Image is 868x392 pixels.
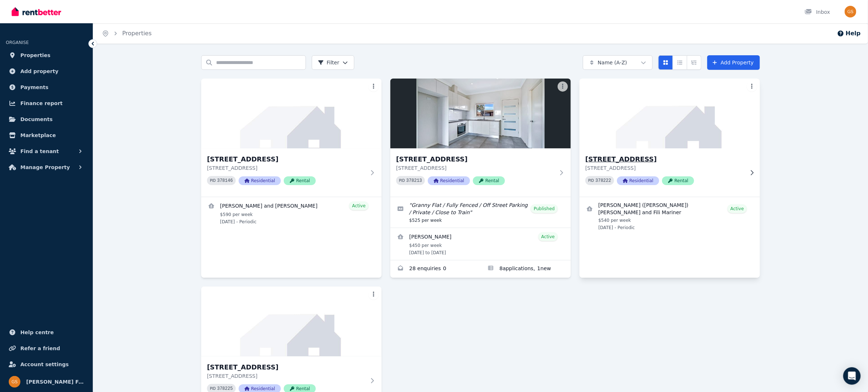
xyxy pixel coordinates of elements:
span: Rental [662,176,694,185]
span: Residential [239,176,281,185]
span: Rental [473,176,505,185]
small: PID [210,387,216,391]
a: 15A Crown St, Riverstone[STREET_ADDRESS][STREET_ADDRESS]PID 378213ResidentialRental [390,79,571,197]
small: PID [588,179,594,183]
span: Rental [284,176,316,185]
code: 378222 [596,178,611,183]
span: Documents [20,115,53,124]
h3: [STREET_ADDRESS] [207,362,366,372]
span: Properties [20,51,51,60]
span: ORGANISE [6,40,29,45]
div: Open Intercom Messenger [843,367,861,385]
a: Marketplace [6,128,87,143]
span: Account settings [20,360,69,369]
p: [STREET_ADDRESS] [207,164,366,172]
a: 15 Crown St, Riverstone[STREET_ADDRESS][STREET_ADDRESS]PID 378146ResidentialRental [201,79,382,197]
a: Applications for 15A Crown St, Riverstone [481,260,571,278]
img: 15 Crown St, Riverstone [201,79,382,148]
span: Finance report [20,99,63,108]
code: 378213 [406,178,422,183]
button: More options [369,289,379,300]
span: Residential [428,176,470,185]
code: 378225 [217,386,233,391]
span: Refer a friend [20,344,60,353]
a: Enquiries for 15A Crown St, Riverstone [390,260,481,278]
p: [STREET_ADDRESS] [207,372,366,380]
h3: [STREET_ADDRESS] [207,154,366,164]
button: Compact list view [673,55,687,70]
a: View details for Vitaliano (Victor) Pulaa and Fili Mariner [580,197,760,235]
span: Marketplace [20,131,56,140]
code: 378146 [217,178,233,183]
p: [STREET_ADDRESS] [396,164,555,172]
button: More options [369,81,379,92]
button: Manage Property [6,160,87,175]
button: Name (A-Z) [583,55,653,70]
p: [STREET_ADDRESS] [585,164,744,172]
button: More options [747,81,757,92]
img: 15A Crown St, Riverstone [390,79,571,148]
button: Expanded list view [687,55,701,70]
a: Help centre [6,325,87,340]
h3: [STREET_ADDRESS] [585,154,744,164]
span: Find a tenant [20,147,59,156]
span: Payments [20,83,48,92]
span: Name (A-Z) [598,59,627,66]
button: Filter [312,55,354,70]
small: PID [399,179,405,183]
span: Help centre [20,328,54,337]
a: Properties [122,30,152,37]
span: Filter [318,59,339,66]
small: PID [210,179,216,183]
nav: Breadcrumb [93,23,160,44]
a: View details for Gem McGuirk [390,228,571,260]
a: Account settings [6,357,87,372]
div: View options [658,55,701,70]
a: Properties [6,48,87,63]
a: Refer a friend [6,341,87,356]
span: [PERSON_NAME] Family Super Pty Ltd ATF [PERSON_NAME] Family Super [26,377,84,386]
button: More options [558,81,568,92]
a: View details for Lemuel and Liberty Ramos [201,197,382,229]
button: Find a tenant [6,144,87,159]
img: 43A Catalina St, North St Marys [201,287,382,356]
a: Edit listing: Granny Flat / Fully Fenced / Off Street Parking / Private / Close to Train [390,197,571,228]
button: Card view [658,55,673,70]
img: RentBetter [12,6,61,17]
button: Help [837,29,861,38]
img: Stanyer Family Super Pty Ltd ATF Stanyer Family Super [9,376,20,388]
img: 43 Catalina St, North St Marys [575,77,765,150]
a: Finance report [6,96,87,111]
span: Residential [617,176,659,185]
a: Add Property [707,55,760,70]
a: Payments [6,80,87,95]
div: Inbox [805,8,830,16]
img: Stanyer Family Super Pty Ltd ATF Stanyer Family Super [845,6,856,17]
a: Documents [6,112,87,127]
span: Add property [20,67,59,76]
span: Manage Property [20,163,70,172]
h3: [STREET_ADDRESS] [396,154,555,164]
a: Add property [6,64,87,79]
a: 43 Catalina St, North St Marys[STREET_ADDRESS][STREET_ADDRESS]PID 378222ResidentialRental [580,79,760,197]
